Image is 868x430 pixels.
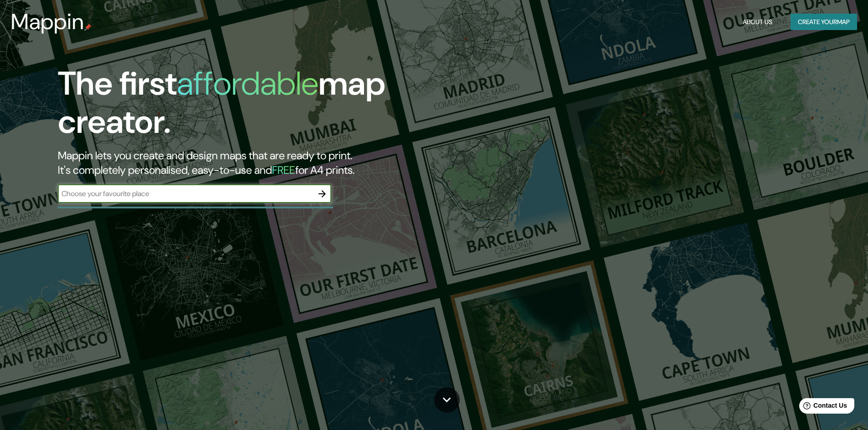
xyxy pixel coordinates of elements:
h2: Mappin lets you create and design maps that are ready to print. It's completely personalised, eas... [58,148,492,177]
iframe: Help widget launcher [787,395,858,420]
input: Choose your favourite place [58,188,313,199]
h5: FREE [272,163,295,177]
h1: affordable [177,62,318,105]
img: mappin-pin [84,24,92,31]
h3: Mappin [11,9,84,35]
button: About Us [739,14,776,30]
button: Create yourmap [791,14,857,30]
h1: The first map creator. [58,65,492,148]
